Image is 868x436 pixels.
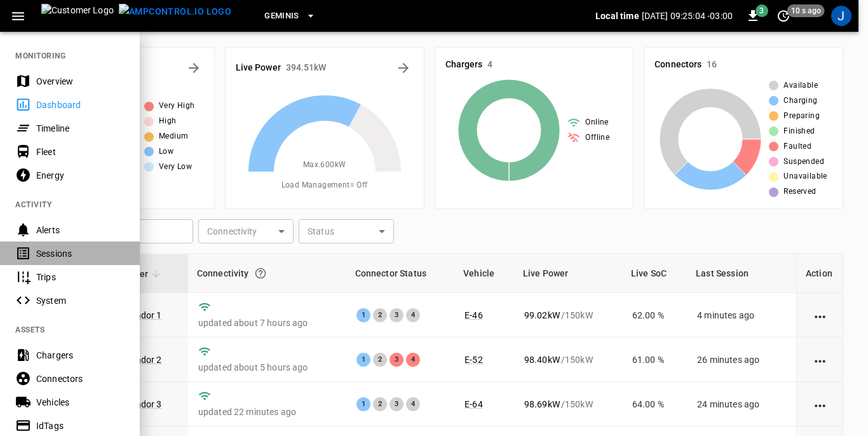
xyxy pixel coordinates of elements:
[41,4,114,28] img: Customer Logo
[36,247,125,260] div: Sessions
[642,10,733,22] p: [DATE] 09:25:04 -03:00
[36,224,125,236] div: Alerts
[119,4,231,20] img: ampcontrol.io logo
[756,4,768,17] span: 3
[36,99,125,111] div: Dashboard
[36,396,125,409] div: Vehicles
[595,10,639,22] p: Local time
[36,169,125,182] div: Energy
[36,294,125,307] div: System
[36,372,125,385] div: Connectors
[264,9,299,24] span: Geminis
[773,6,794,26] button: set refresh interval
[831,6,851,26] div: profile-icon
[36,122,125,135] div: Timeline
[36,146,125,158] div: Fleet
[36,75,125,88] div: Overview
[36,349,125,362] div: Chargers
[787,4,825,17] span: 10 s ago
[36,271,125,283] div: Trips
[36,419,125,432] div: IdTags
